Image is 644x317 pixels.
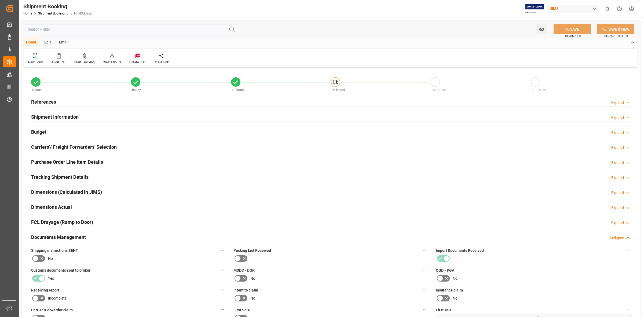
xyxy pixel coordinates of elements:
button: First sale [624,306,631,313]
button: Intent to claim [421,286,428,293]
button: Carrier /Forwarder claim [219,306,226,313]
a: Shipment Booking [38,12,65,15]
span: Cancelled [532,88,546,92]
span: No [250,296,255,301]
span: First Sale [233,307,250,313]
span: OGD - PGA [436,268,454,273]
h2: Tracking Shipment Details [31,173,89,181]
input: Search Fields [25,24,237,34]
span: Quote [32,88,41,92]
h2: Purchase Order Line Item Details [31,158,103,166]
button: Packing List Received [421,247,428,254]
h2: Carriers'/ Freight Forwarders' Selection [31,143,117,151]
span: Ctrl/CMD + S [565,34,581,38]
span: No [250,276,255,281]
button: SAVE [554,24,591,34]
div: Start Tracking [74,60,95,65]
span: MSDS - DGR [233,268,255,273]
div: Expand [611,205,624,211]
div: Expand [611,115,624,121]
span: Delivered [332,88,345,92]
div: Create Route [103,60,121,65]
h2: Dimensions (Calculated in JIMS) [31,188,102,196]
div: JIMS [548,5,599,13]
h2: Budget [31,128,46,136]
span: Ready [132,88,141,92]
button: open menu [536,24,547,34]
span: Packing List Received [233,248,271,253]
button: OGD - PGA [624,267,631,274]
button: JIMS [548,3,601,14]
h2: Documents Management [31,234,86,241]
button: Shipping instructions SENT [219,247,226,254]
div: Edit [40,38,55,47]
span: Intent to claim [233,287,258,293]
span: Shipping instructions SENT [31,248,78,253]
div: Expand [611,100,624,105]
button: Insurance claim [624,286,631,293]
span: First sale [436,307,452,313]
span: Ctrl/CMD + Shift + S [604,34,628,38]
div: Email [55,38,73,47]
button: Receiving report [219,286,226,293]
img: Exertis%20JAM%20-%20Email%20Logo.jpg_1722504956.jpg [525,4,544,13]
span: No [453,296,458,301]
span: Completed [432,88,448,92]
button: Help Center [613,3,625,15]
span: Import Documents Received [436,248,484,253]
span: Incomplete [48,296,67,301]
button: show 0 new notifications [601,3,613,15]
span: Yes [48,276,54,281]
div: Audit Trail [51,60,66,65]
a: Home [23,12,32,15]
span: In-Transit [232,88,246,92]
div: New Form [28,60,43,65]
h2: Shipment Information [31,113,79,121]
h2: Dimensions Actual [31,203,72,211]
span: Carrier /Forwarder claim [31,307,73,313]
div: Create PDF [129,60,146,65]
div: Share Link [154,60,169,65]
div: Expand [611,190,624,196]
span: Customs documents sent to broker [31,268,90,273]
button: SAVE & NEW [597,24,634,34]
button: Customs documents sent to broker [219,267,226,274]
span: No [48,256,53,261]
div: Expand [611,145,624,151]
div: Expand [611,160,624,166]
div: Expand [611,175,624,181]
div: Expand [611,220,624,226]
button: Import Documents Received [624,247,631,254]
div: Shipment Booking [23,2,92,10]
div: Expand [611,130,624,136]
span: No [453,276,458,281]
div: Home [22,38,40,47]
span: Receiving report [31,287,59,293]
button: First Sale [421,306,428,313]
div: Collapse [610,235,624,241]
h2: FCL Drayage (Ramp to Door) [31,218,93,226]
button: MSDS - DGR [421,267,428,274]
span: Insurance claim [436,287,463,293]
h2: References [31,98,56,105]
